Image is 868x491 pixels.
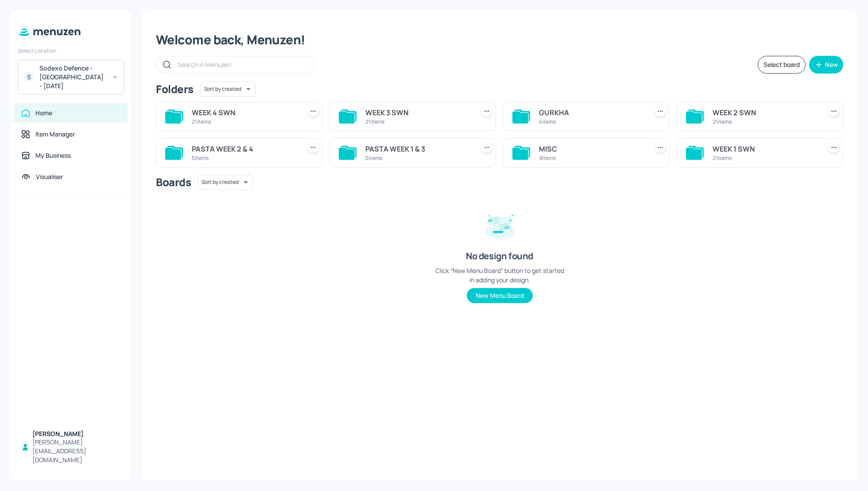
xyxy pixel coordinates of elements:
div: Sort by created [201,80,256,98]
div: MISC [539,144,644,154]
button: Select board [758,56,806,74]
div: Sodexo Defence - [GEOGRAPHIC_DATA] - [DATE] [39,64,106,90]
div: New [825,62,838,68]
div: [PERSON_NAME][EMAIL_ADDRESS][DOMAIN_NAME] [32,438,120,464]
input: Search in Menuzen [178,58,306,71]
div: PASTA WEEK 2 & 4 [192,144,297,154]
div: [PERSON_NAME] [32,429,120,438]
div: Item Manager [35,130,75,139]
div: 5 items [365,154,471,162]
div: S [23,72,34,82]
div: Folders [156,82,194,96]
div: WEEK 3 SWN [365,107,471,118]
div: WEEK 4 SWN [192,107,297,118]
div: No design found [466,250,533,262]
div: PASTA WEEK 1 & 3 [365,144,471,154]
div: Sort by created [198,173,253,191]
div: Click “New Menu Board” button to get started in adding your design. [433,266,566,284]
div: 21 items [192,118,297,125]
div: 5 items [192,154,297,162]
div: WEEK 2 SWN [713,107,818,118]
div: GURKHA [539,107,644,118]
button: New [809,56,843,74]
div: Select Location [18,47,124,55]
div: 4 items [539,118,644,125]
div: Welcome back, Menuzen! [156,32,843,48]
div: WEEK 1 SWN [713,144,818,154]
div: Home [35,109,52,117]
img: design-empty [477,202,522,246]
div: Boards [156,175,191,189]
div: 9 items [539,154,644,162]
div: Visualiser [36,172,63,181]
button: New Menu Board [467,288,533,303]
div: 21 items [713,154,818,162]
div: 21 items [713,118,818,125]
div: 21 items [365,118,471,125]
div: My Business [35,151,71,160]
